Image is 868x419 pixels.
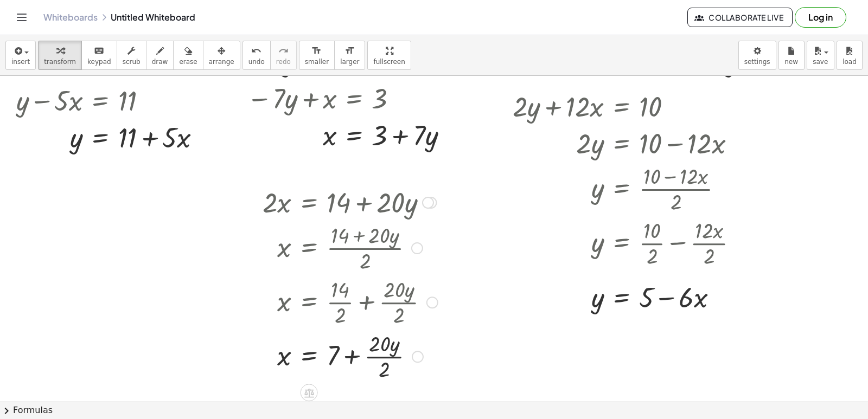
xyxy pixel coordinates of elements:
span: draw [152,58,168,66]
button: save [807,41,834,70]
span: redo [276,58,291,66]
span: Collaborate Live [697,12,783,22]
button: format_sizesmaller [299,41,335,70]
button: arrange [203,41,240,70]
span: transform [44,58,76,66]
i: redo [278,44,289,57]
a: Whiteboards [43,12,98,23]
span: erase [179,58,197,66]
span: larger [340,58,359,66]
span: fullscreen [373,58,405,66]
span: arrange [209,58,234,66]
span: scrub [123,58,141,66]
button: format_sizelarger [334,41,365,70]
span: load [843,58,857,66]
button: scrub [117,41,146,70]
button: fullscreen [367,41,411,70]
button: insert [5,41,36,70]
button: erase [173,41,203,70]
span: smaller [305,58,329,66]
span: insert [11,58,30,66]
button: Log in [795,7,846,28]
button: Collaborate Live [687,8,793,27]
i: keyboard [94,44,104,57]
span: save [813,58,828,66]
button: settings [738,41,776,70]
span: undo [248,58,265,66]
i: undo [251,44,261,57]
button: load [837,41,863,70]
button: redoredo [270,41,297,70]
button: draw [146,41,174,70]
span: new [784,58,798,66]
button: new [778,41,805,70]
div: Apply the same math to both sides of the equation [301,384,318,401]
i: format_size [344,44,355,57]
span: keypad [87,58,111,66]
i: format_size [311,44,322,57]
button: undoundo [242,41,271,70]
span: settings [744,58,770,66]
button: Toggle navigation [13,9,30,26]
button: transform [38,41,82,70]
button: keyboardkeypad [81,41,117,70]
